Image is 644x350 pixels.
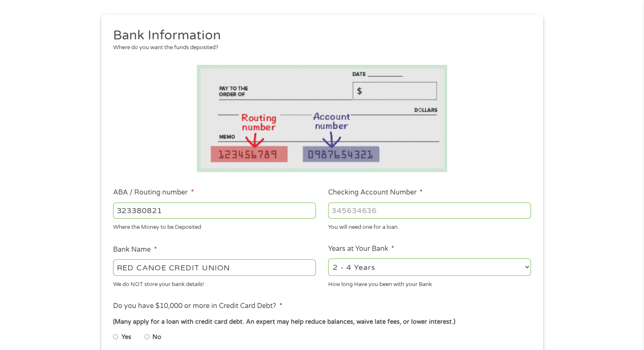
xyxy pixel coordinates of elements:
[113,302,282,311] label: Do you have $10,000 or more in Credit Card Debt?
[328,244,394,253] label: Years at Your Bank
[197,65,448,172] img: Routing number location
[328,188,423,197] label: Checking Account Number
[328,277,531,289] div: How long Have you been with your Bank
[122,333,131,342] label: Yes
[328,220,531,232] div: You will need one for a loan.
[113,27,525,44] h2: Bank Information
[113,245,157,254] label: Bank Name
[113,44,525,52] div: Where do you want the funds deposited?
[113,203,316,219] input: 263177916
[113,317,531,327] div: (Many apply for a loan with credit card debt. An expert may help reduce balances, waive late fees...
[152,333,161,342] label: No
[113,220,316,232] div: Where the Money to be Deposited
[113,277,316,289] div: We do NOT store your bank details!
[328,203,531,219] input: 345634636
[113,188,193,197] label: ABA / Routing number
